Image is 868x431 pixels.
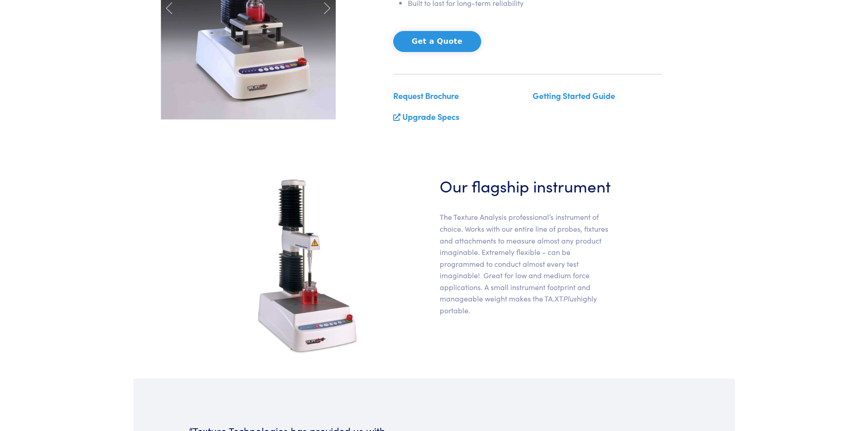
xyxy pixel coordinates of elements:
a: Upgrade Specs [402,111,459,122]
a: Getting Started Guide [533,90,615,101]
h3: Our flagship instrument [440,174,615,197]
button: Get a Quote [393,31,481,52]
img: ta-xt-plus-cutout.jpg [254,174,361,357]
a: Request Brochure [393,90,459,101]
p: The Texture Analysis professional’s instrument of choice. Works with our entire line of probes, f... [440,211,615,316]
span: Plus [563,293,577,303]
